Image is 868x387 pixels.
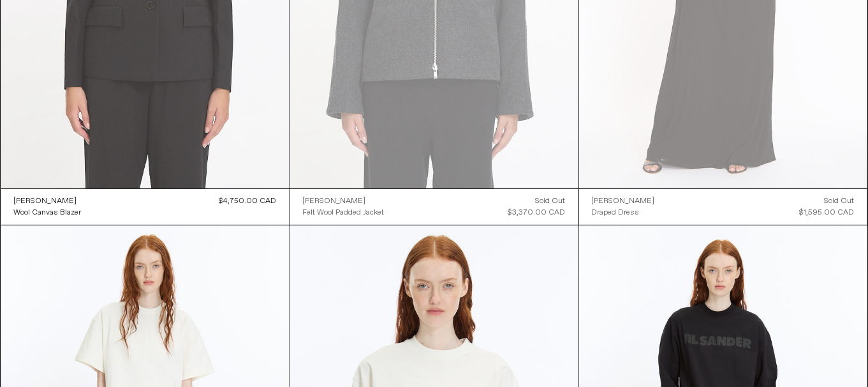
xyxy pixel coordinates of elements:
[14,207,82,218] a: Wool Canvas Blazer
[800,207,855,218] div: $1,595.00 CAD
[14,195,82,207] a: [PERSON_NAME]
[303,208,385,218] div: Felt Wool Padded Jacket
[14,196,77,207] div: [PERSON_NAME]
[825,195,855,207] div: Sold out
[592,208,640,218] div: Draped Dress
[592,195,655,207] a: [PERSON_NAME]
[303,195,385,207] a: [PERSON_NAME]
[14,208,82,218] div: Wool Canvas Blazer
[508,207,566,218] div: $3,370.00 CAD
[219,195,277,207] div: $4,750.00 CAD
[536,195,566,207] div: Sold out
[303,196,366,207] div: [PERSON_NAME]
[592,196,655,207] div: [PERSON_NAME]
[303,207,385,218] a: Felt Wool Padded Jacket
[592,207,655,218] a: Draped Dress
